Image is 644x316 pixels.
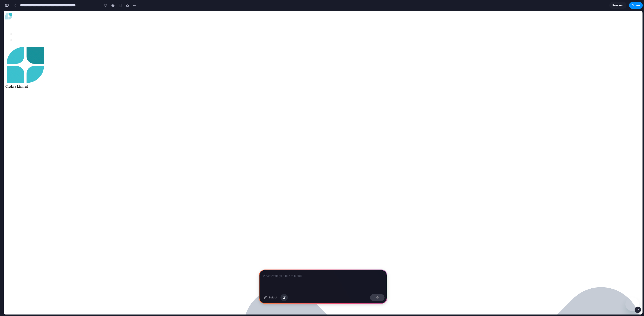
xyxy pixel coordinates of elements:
button: Share [629,2,643,9]
span: Cledara Limited [2,74,24,77]
a: Preview [609,2,626,9]
img: Cledara logo [2,2,9,9]
img: avatar [2,34,42,73]
span: Share [632,3,640,7]
span: Preview [613,3,623,7]
iframe: Button to launch messaging window [622,286,635,300]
